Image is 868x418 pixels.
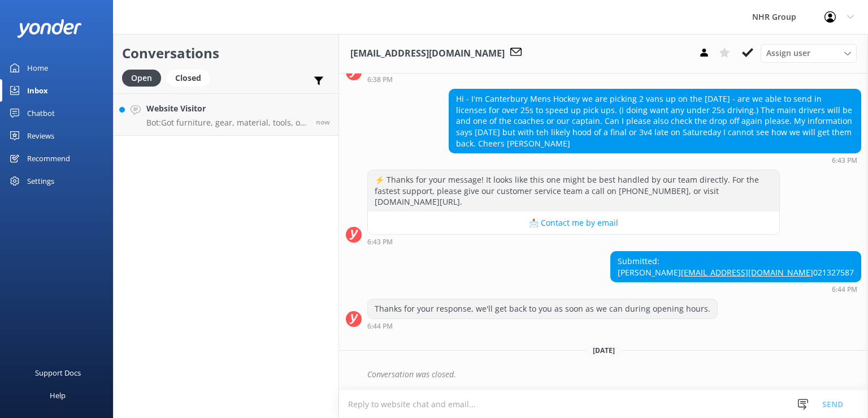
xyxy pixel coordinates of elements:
span: Assign user [766,47,810,59]
h2: Conversations [122,42,330,64]
strong: 6:43 PM [832,157,857,164]
h4: Website Visitor [146,102,307,115]
div: Recommend [27,147,70,170]
div: ⚡ Thanks for your message! It looks like this one might be best handled by our team directly. For... [368,170,779,212]
strong: 6:38 PM [367,76,393,83]
img: yonder-white-logo.png [17,19,82,38]
button: 📩 Contact me by email [368,212,779,234]
a: Closed [167,71,215,84]
span: Sep 02 2025 12:15pm (UTC +12:00) Pacific/Auckland [316,117,330,127]
a: Open [122,71,167,84]
div: Support Docs [35,361,81,384]
div: Thanks for your response, we'll get back to you as soon as we can during opening hours. [368,299,717,318]
div: Sep 01 2025 06:38pm (UTC +12:00) Pacific/Auckland [367,75,780,83]
strong: 6:44 PM [832,286,857,293]
a: Website VisitorBot:Got furniture, gear, material, tools, or freight to move? Take our quiz to fin... [114,93,338,136]
div: Sep 01 2025 06:43pm (UTC +12:00) Pacific/Auckland [449,156,861,164]
div: Sep 01 2025 06:44pm (UTC +12:00) Pacific/Auckland [367,322,718,330]
div: Conversation was closed. [367,365,861,384]
p: Bot: Got furniture, gear, material, tools, or freight to move? Take our quiz to find the best veh... [146,118,307,128]
div: Hi - I'm Canterbury Mens Hockey we are picking 2 vans up on the [DATE] - are we able to send in l... [449,89,861,153]
div: Sep 01 2025 06:43pm (UTC +12:00) Pacific/Auckland [367,238,780,245]
div: Reviews [27,124,54,147]
div: Inbox [27,79,48,102]
div: Settings [27,170,54,192]
div: Closed [167,70,210,87]
strong: 6:43 PM [367,239,393,245]
a: [EMAIL_ADDRESS][DOMAIN_NAME] [681,267,813,278]
div: Sep 01 2025 06:44pm (UTC +12:00) Pacific/Auckland [610,285,861,293]
span: [DATE] [586,346,622,355]
div: Home [27,57,48,79]
h3: [EMAIL_ADDRESS][DOMAIN_NAME] [350,46,505,61]
div: Help [50,384,66,407]
div: 2025-09-01T20:27:50.085 [346,365,861,384]
div: Submitted: [PERSON_NAME] 021327587 [611,252,861,282]
div: Open [122,70,161,87]
div: Assign User [761,44,857,62]
strong: 6:44 PM [367,323,393,330]
div: Chatbot [27,102,55,124]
